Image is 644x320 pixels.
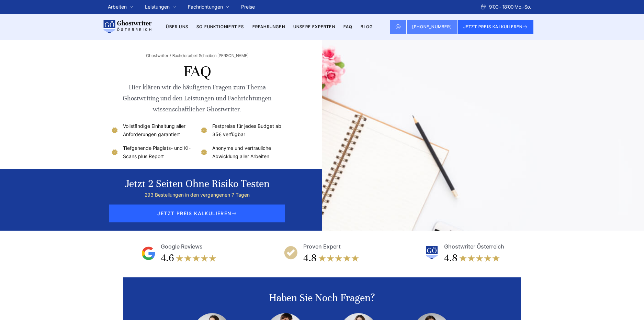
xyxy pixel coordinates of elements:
[125,191,270,199] div: 293 Bestellungen in den vergangenen 7 Tagen
[142,246,155,260] img: Google Reviews
[161,242,203,251] div: Google Reviews
[444,251,457,265] div: 4.8
[407,20,458,34] a: [PHONE_NUMBER]
[241,4,255,10] a: Preise
[102,20,152,34] img: logo wirschreiben
[111,82,284,115] div: Hier klären wir die häufigsten Fragen zum Thema Ghostwriting und den Leistungen und Fachrichtunge...
[166,24,188,29] a: Über uns
[458,20,534,34] button: JETZT PREIS KALKULIEREN
[395,24,401,30] img: Email
[284,246,298,260] img: Proven Expert
[489,3,531,11] span: 9:00 - 18:00 Mo.-So.
[111,122,195,139] li: Vollständige Einhaltung aller Anforderungen garantiert
[111,148,119,156] img: Tiefgehende Plagiats- und KI-Scans plus Report
[444,242,504,251] div: Ghostwriter Österreich
[200,126,208,134] img: Festpreise für jedes Budget ab 35€ verfügbar
[480,4,486,10] img: Schedule
[252,24,285,29] a: Erfahrungen
[111,126,119,134] img: Vollständige Einhaltung aller Anforderungen garantiert
[145,3,170,11] a: Leistungen
[343,24,353,29] a: FAQ
[172,53,249,58] span: Bachelorarbeit Schreiben [PERSON_NAME]
[109,205,285,222] span: JETZT PREIS KALKULIEREN
[111,62,284,81] h1: FAQ
[188,3,223,11] a: Fachrichtungen
[196,24,244,29] a: So funktioniert es
[425,246,439,260] img: Ghostwriter
[200,148,208,156] img: Anonyme und vertrauliche Abwicklung aller Arbeiten
[293,24,335,29] a: Unsere Experten
[412,24,452,29] span: [PHONE_NUMBER]
[303,251,317,265] div: 4.8
[111,144,195,161] li: Tiefgehende Plagiats- und KI-Scans plus Report
[318,251,359,265] img: stars
[146,53,171,58] a: Ghostwriter
[200,122,284,139] li: Festpreise für jedes Budget ab 35€ verfügbar
[459,251,500,265] img: stars
[176,251,217,265] img: stars
[137,291,507,305] div: Haben Sie noch Fragen?
[200,144,284,161] li: Anonyme und vertrauliche Abwicklung aller Arbeiten
[125,177,270,191] div: Jetzt 2 Seiten ohne Risiko testen
[161,251,174,265] div: 4.6
[108,3,127,11] a: Arbeiten
[303,242,341,251] div: Proven Expert
[361,24,373,29] a: BLOG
